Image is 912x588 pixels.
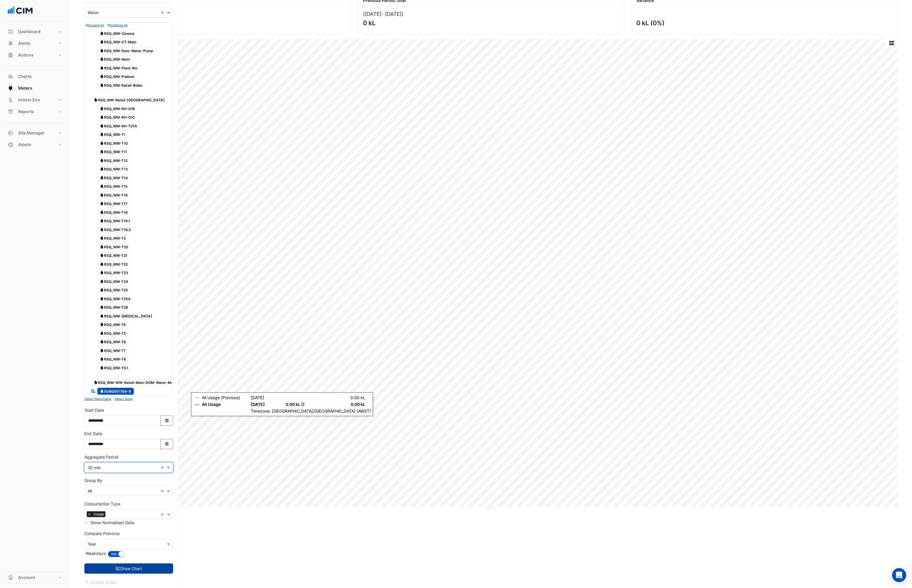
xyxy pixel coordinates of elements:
span: RSQ_WM-T21 [97,252,130,259]
fa-icon: Water [100,132,104,137]
fa-icon: Water [100,236,104,240]
span: RSQ_WM-T7 [97,347,129,354]
fa-icon: Water [100,175,104,180]
button: Expand All [86,23,104,28]
span: Dashboard [18,29,40,35]
fa-icon: Water [100,331,104,335]
span: RSQ_WM-T13 [97,166,131,173]
span: RSQ_WM-T16 [97,192,131,199]
button: Account [5,572,66,583]
fa-icon: Water [100,74,104,79]
span: RSQ_WM-Cinema [97,30,137,37]
app-icon: Actions [8,52,13,58]
span: Site Manager [18,130,45,136]
label: Start Date [84,407,104,413]
fa-icon: Water [100,271,104,275]
app-icon: Admin [8,142,13,148]
span: RSQ_WM-T12 [97,157,130,164]
span: RSQ_WM-Podium [97,73,137,80]
small: Select Reportable [84,397,111,401]
fa-icon: Water [100,348,104,353]
span: RSQ_WM-RH-T01A [97,122,140,129]
span: RSQ_WM-WW-Retail-Main-DOM-Water-Meter [91,379,181,386]
fa-icon: Water [100,322,104,327]
fa-icon: Water [100,340,104,344]
span: RSQ_WM-T20 [97,243,131,250]
button: Alerts [5,37,66,49]
fa-icon: Water [100,389,104,393]
span: RSQ_WM-T17 [97,200,130,207]
button: More Options [886,39,897,47]
span: - [DATE] [381,11,401,17]
fa-icon: Water [100,83,104,87]
fa-icon: Water [93,380,98,385]
span: RSQ_WM-T15 [97,183,131,190]
label: Group By [84,477,102,483]
span: RSQ_WM-T8 [97,356,129,363]
fa-icon: Water [100,201,104,206]
span: Admin [18,142,31,148]
small: Collapse All [108,23,128,27]
div: 0 kL [89,19,345,27]
fa-icon: Water [100,115,104,119]
span: Indoor Env [18,97,40,103]
fa-icon: Water [100,40,104,44]
app-icon: Meters [8,85,13,91]
fa-icon: Water [100,288,104,292]
span: RSQ_WM-Dom-Water-Pump [97,47,156,54]
span: RSQ_WM-T2 [97,235,129,242]
span: SUB0001764-A [97,388,134,395]
label: Compare Previous [84,530,120,536]
span: RSQ_WM-Retail-[GEOGRAPHIC_DATA] [91,97,167,104]
fa-icon: Water [100,167,104,171]
span: Clear [161,511,166,517]
span: RSQ_WM-T26 [97,304,131,311]
app-icon: Reports [8,109,13,114]
div: ([DATE] ) [363,11,620,17]
span: RSQ_WM-T25 [97,287,131,294]
fa-icon: Water [100,106,104,111]
button: Reports [5,106,66,117]
span: Clear [161,488,166,494]
span: RSQ_WM-RH-01C [97,114,138,121]
button: Select None [115,396,132,401]
button: Site Manager [5,127,66,139]
span: RSQ_WM-T19.1 [97,218,133,225]
fa-icon: Water [100,193,104,197]
span: RSQ_WM-T4 [97,321,129,328]
span: RSQ_WM-T10 [97,140,131,147]
span: RSQ_WM-T1 [97,131,128,138]
span: RSQ_WM-Main [97,56,133,63]
button: Dashboard [5,26,66,37]
div: Open Intercom Messenger [892,568,906,582]
span: RSQ_WM-T19.2 [97,226,134,233]
span: RSQ_WM-CT-Main [97,39,139,46]
span: × [87,511,92,517]
span: Account [18,575,35,580]
span: RSQ_WM-T5 [97,330,129,337]
fa-icon: Water [100,314,104,318]
fa-icon: Water [100,253,104,258]
span: RSQ_WM-T25A [97,295,134,302]
app-icon: Dashboard [8,29,13,35]
button: Indoor Env [5,94,66,106]
label: End Date [84,430,102,437]
fa-icon: Water [100,141,104,145]
span: RSQ_WM-T6 [97,339,129,346]
fa-icon: Select Date [164,442,170,447]
fa-icon: Water [100,57,104,61]
span: RSQ_WM-T18 [97,209,131,216]
label: Consumption Type [84,501,120,507]
div: ([DATE] ) [89,11,346,17]
fa-icon: Water [100,158,104,163]
button: Charts [5,71,66,82]
app-icon: Charts [8,73,13,79]
fa-icon: Water [100,305,104,310]
fa-icon: Water [100,296,104,301]
button: Actions [5,49,66,61]
fa-icon: Water [100,219,104,223]
small: Select None [115,397,132,401]
fa-icon: Water [100,66,104,70]
label: Weekdays: [84,550,107,556]
span: Reports [18,109,34,114]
